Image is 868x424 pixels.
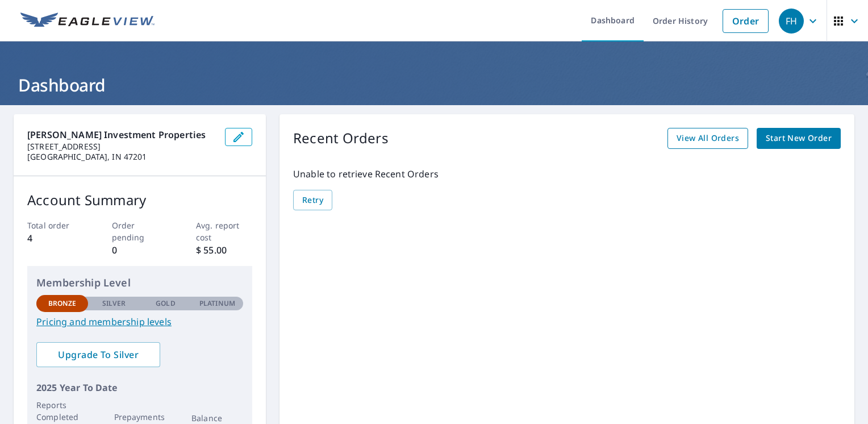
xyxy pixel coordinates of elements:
p: Balance [191,412,243,424]
a: Pricing and membership levels [36,315,243,329]
p: Gold [156,298,175,309]
p: Prepayments [114,411,166,423]
a: Upgrade To Silver [36,342,160,367]
a: Order [723,9,769,33]
img: EV Logo [20,13,155,30]
span: Retry [302,193,323,207]
span: View All Orders [677,131,739,146]
p: Reports Completed [36,399,88,423]
p: Order pending [112,219,168,243]
p: $ 55.00 [196,243,252,257]
p: 0 [112,243,168,257]
p: Membership Level [36,275,243,290]
p: Platinum [199,298,235,309]
p: Bronze [48,298,77,309]
p: 4 [27,231,84,245]
p: [STREET_ADDRESS] [27,142,216,152]
p: [GEOGRAPHIC_DATA], IN 47201 [27,152,216,162]
p: Unable to retrieve Recent Orders [293,167,841,181]
a: View All Orders [667,128,748,149]
p: Account Summary [27,190,252,210]
p: 2025 Year To Date [36,381,243,394]
p: Recent Orders [293,128,389,149]
p: [PERSON_NAME] Investment Properties [27,128,216,142]
h1: Dashboard [14,73,854,97]
a: Start New Order [757,128,841,149]
span: Start New Order [766,131,832,146]
p: Silver [102,298,126,309]
span: Upgrade To Silver [45,348,151,361]
button: Retry [293,190,332,211]
p: Total order [27,219,84,231]
p: Avg. report cost [196,219,252,243]
div: FH [779,9,804,34]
